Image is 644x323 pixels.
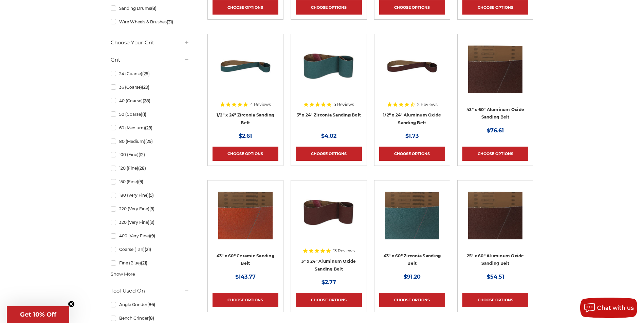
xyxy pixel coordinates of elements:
[250,103,271,107] span: 4 Reviews
[462,0,528,15] a: Choose Options
[296,39,362,105] a: 3" x 24" Zirconia Sanding Belt
[466,107,524,120] a: 43" x 60" Aluminum Oxide Sanding Belt
[379,0,445,15] a: Choose Options
[142,71,150,76] span: (29)
[111,39,189,47] h5: Choose Your Grit
[467,253,524,266] a: 25" x 60" Aluminum Oxide Sanding Belt
[321,279,336,285] span: $2.77
[384,253,441,266] a: 43" x 60" Zirconia Sanding Belt
[404,274,421,280] span: $91.20
[111,68,189,80] a: 24 (Coarse)
[149,316,154,321] span: (8)
[417,103,438,107] span: 2 Reviews
[385,39,439,93] img: 1/2" x 24" Aluminum Oxide File Belt
[111,149,189,160] a: 100 (Fine)
[334,103,354,107] span: 5 Reviews
[235,274,256,280] span: $143.77
[218,185,273,239] img: 43" x 60" Ceramic Sanding Belt
[462,39,528,105] a: 43" x 60" Aluminum Oxide Sanding Belt
[145,139,153,144] span: (29)
[149,220,154,225] span: (9)
[217,253,274,266] a: 43" x 60" Ceramic Sanding Belt
[111,271,135,278] span: Show More
[142,85,149,90] span: (29)
[301,39,356,93] img: 3" x 24" Zirconia Sanding Belt
[111,287,189,295] h5: Tool Used On
[68,301,75,307] button: Close teaser
[217,112,274,125] a: 1/2" x 24" Zirconia Sanding Belt
[468,185,522,239] img: 25" x 60" Aluminum Oxide Sanding Belt
[143,98,150,103] span: (28)
[597,305,634,311] span: Chat with us
[213,185,278,251] a: 43" x 60" Ceramic Sanding Belt
[487,127,504,134] span: $76.61
[580,298,637,318] button: Chat with us
[111,176,189,188] a: 150 (Fine)
[111,299,189,310] a: Angle Grinder
[20,311,56,318] span: Get 10% Off
[379,185,445,251] a: 43" x 60" Zirconia Sanding Belt
[296,0,362,15] a: Choose Options
[111,216,189,228] a: 320 (Very Fine)
[111,56,189,64] h5: Grit
[149,206,154,211] span: (9)
[111,95,189,107] a: 40 (Coarse)
[379,147,445,161] a: Choose Options
[145,125,152,130] span: (29)
[111,257,189,269] a: Fine (Blue)
[296,147,362,161] a: Choose Options
[111,203,189,215] a: 220 (Very Fine)
[111,16,189,28] a: Wire Wheels & Brushes
[296,185,362,251] a: 3" x 24" Aluminum Oxide Sanding Belt
[150,233,155,238] span: (9)
[213,293,278,307] a: Choose Options
[385,185,439,239] img: 43" x 60" Zirconia Sanding Belt
[111,189,189,201] a: 180 (Very Fine)
[213,0,278,15] a: Choose Options
[111,81,189,93] a: 36 (Coarse)
[141,260,147,265] span: (21)
[111,162,189,174] a: 120 (Fine)
[7,306,69,323] div: Get 10% OffClose teaser
[111,122,189,134] a: 60 (Medium)
[213,147,278,161] a: Choose Options
[139,152,145,157] span: (12)
[462,147,528,161] a: Choose Options
[167,19,173,24] span: (31)
[151,6,157,11] span: (8)
[462,293,528,307] a: Choose Options
[296,293,362,307] a: Choose Options
[213,39,278,105] a: 1/2" x 24" Zirconia File Belt
[301,185,356,239] img: 3" x 24" Aluminum Oxide Sanding Belt
[218,39,273,93] img: 1/2" x 24" Zirconia File Belt
[111,230,189,242] a: 400 (Very Fine)
[149,193,154,198] span: (9)
[138,179,143,184] span: (9)
[321,133,336,139] span: $4.02
[379,293,445,307] a: Choose Options
[297,112,361,117] a: 3" x 24" Zirconia Sanding Belt
[145,247,151,252] span: (21)
[333,249,355,253] span: 13 Reviews
[147,302,155,307] span: (86)
[111,108,189,120] a: 50 (Coarse)
[142,112,146,117] span: (1)
[462,185,528,251] a: 25" x 60" Aluminum Oxide Sanding Belt
[405,133,419,139] span: $1.73
[468,39,522,93] img: 43" x 60" Aluminum Oxide Sanding Belt
[379,39,445,105] a: 1/2" x 24" Aluminum Oxide File Belt
[301,259,356,272] a: 3" x 24" Aluminum Oxide Sanding Belt
[487,274,504,280] span: $54.51
[383,112,441,125] a: 1/2" x 24" Aluminum Oxide Sanding Belt
[111,135,189,147] a: 80 (Medium)
[239,133,252,139] span: $2.61
[111,2,189,14] a: Sanding Drums
[138,166,146,171] span: (28)
[111,243,189,255] a: Coarse (Tan)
